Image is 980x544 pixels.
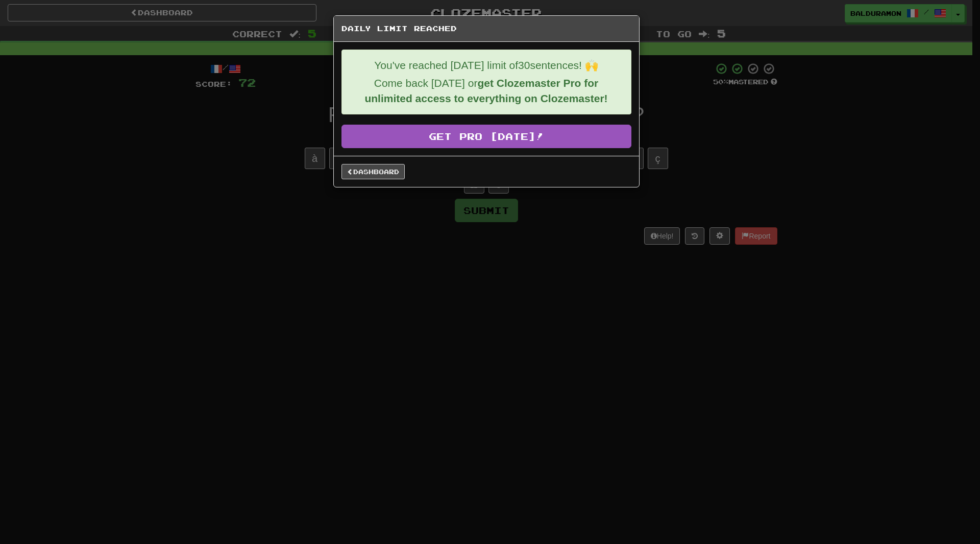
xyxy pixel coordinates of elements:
p: You've reached [DATE] limit of 30 sentences! 🙌 [350,58,623,73]
a: Get Pro [DATE]! [341,125,631,148]
p: Come back [DATE] or [350,76,623,106]
a: Dashboard [341,164,405,179]
h5: Daily Limit Reached [341,23,631,34]
strong: get Clozemaster Pro for unlimited access to everything on Clozemaster! [364,77,607,104]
